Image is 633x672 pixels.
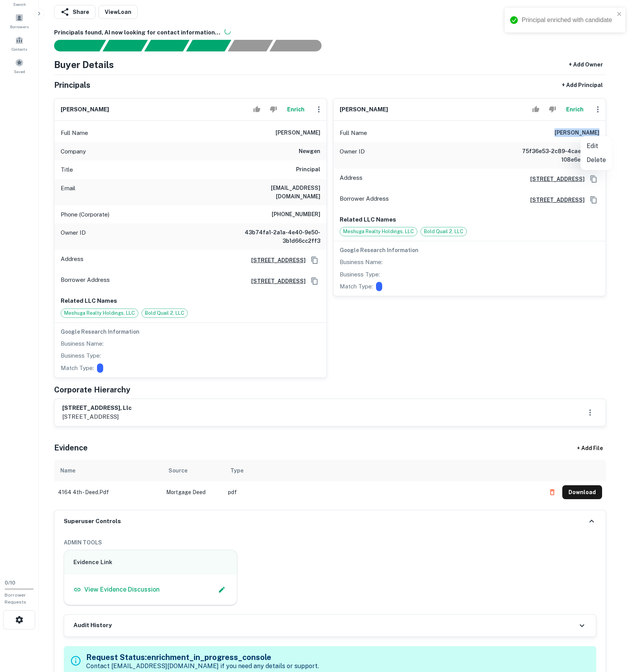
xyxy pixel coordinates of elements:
[522,15,614,25] div: Principal enriched with candidate
[617,11,622,18] button: close
[594,610,633,647] iframe: Chat Widget
[580,153,612,167] li: Delete
[580,139,612,153] li: Edit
